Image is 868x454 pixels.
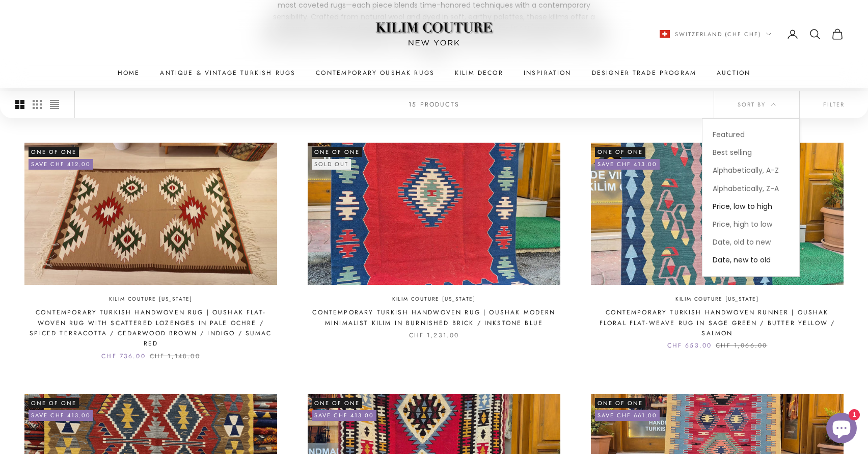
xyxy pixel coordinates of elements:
on-sale-badge: Save CHF 413.00 [595,159,660,169]
a: Contemporary Oushak Rugs [316,68,435,78]
span: Sort by [738,100,776,109]
a: Kilim Couture [US_STATE] [675,295,759,304]
a: Contemporary Turkish Handwoven Rug | Oushak Flat-Woven Rug with Scattered Lozenges in Pale Ochre ... [24,307,277,349]
summary: Kilim Decor [455,68,503,78]
button: Change country or currency [660,29,771,38]
on-sale-badge: Save CHF 661.00 [595,410,660,420]
span: Featured [713,129,745,140]
button: Filter [800,91,868,118]
a: Contemporary Turkish Handwoven Runner | Oushak Floral Flat-Weave Rug in Sage Green / Butter Yello... [591,307,844,338]
span: One of One [29,398,79,408]
span: One of One [312,147,362,157]
img: Logo of Kilim Couture New York [370,10,498,58]
span: Date, new to old [713,255,771,265]
span: Price, low to high [713,201,772,211]
span: Alphabetically, Z-A [713,183,779,194]
p: 15 products [409,99,459,110]
button: Sort by [714,91,799,118]
a: Auction [717,68,750,78]
a: Home [118,68,140,78]
a: Kilim Couture [US_STATE] [109,295,193,304]
on-sale-badge: Save CHF 413.00 [29,410,93,420]
span: Best selling [713,147,752,157]
nav: Primary navigation [24,68,844,78]
a: Antique & Vintage Turkish Rugs [160,68,295,78]
a: Inspiration [524,68,572,78]
a: Kilim Couture [US_STATE] [392,295,476,304]
sale-price: CHF 653.00 [667,340,712,351]
a: Contemporary Turkish Handwoven Rug | Oushak Modern Minimalist Kilim in Burnished Brick / Inkstone... [308,307,560,328]
span: Alphabetically, A-Z [713,165,779,175]
span: Switzerland (CHF CHF) [675,29,761,38]
a: Designer Trade Program [592,68,697,78]
button: Switch to compact product images [50,91,59,118]
nav: Secondary navigation [660,28,844,40]
on-sale-badge: Save CHF 413.00 [312,410,376,420]
compare-at-price: CHF 1,066.00 [716,340,767,351]
compare-at-price: CHF 1,148.00 [150,351,200,361]
sale-price: CHF 1,231.00 [409,330,459,340]
span: One of One [595,147,645,157]
span: One of One [312,398,362,408]
sale-price: CHF 736.00 [101,351,146,361]
button: Switch to smaller product images [33,91,42,118]
sold-out-badge: Sold out [312,159,351,169]
button: Switch to larger product images [15,91,24,118]
on-sale-badge: Save CHF 412.00 [29,159,93,169]
img: Switzerland [660,30,670,38]
span: Date, old to new [713,237,771,247]
span: One of One [595,398,645,408]
span: One of One [29,147,79,157]
inbox-online-store-chat: Shopify online store chat [823,413,860,446]
span: Price, high to low [713,219,772,229]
